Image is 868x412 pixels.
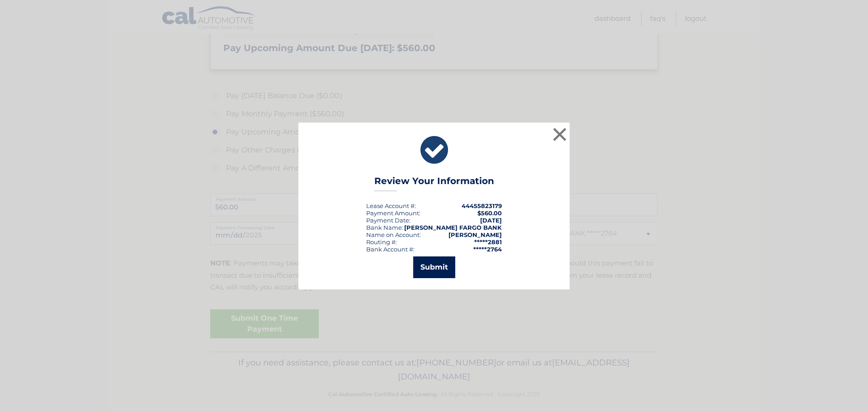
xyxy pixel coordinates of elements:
div: Routing #: [366,238,397,246]
div: Lease Account #: [366,202,416,209]
div: : [366,217,410,224]
div: Bank Account #: [366,246,415,253]
div: Name on Account: [366,231,421,238]
button: Submit [413,256,455,278]
span: [DATE] [480,217,502,224]
button: × [551,125,569,143]
span: Payment Date [366,217,409,224]
div: Payment Amount: [366,209,420,217]
h3: Review Your Information [374,175,494,191]
strong: [PERSON_NAME] [448,231,502,238]
span: $560.00 [477,209,502,217]
div: Bank Name: [366,224,403,231]
strong: 44455823179 [462,202,502,209]
strong: [PERSON_NAME] FARGO BANK [404,224,502,231]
